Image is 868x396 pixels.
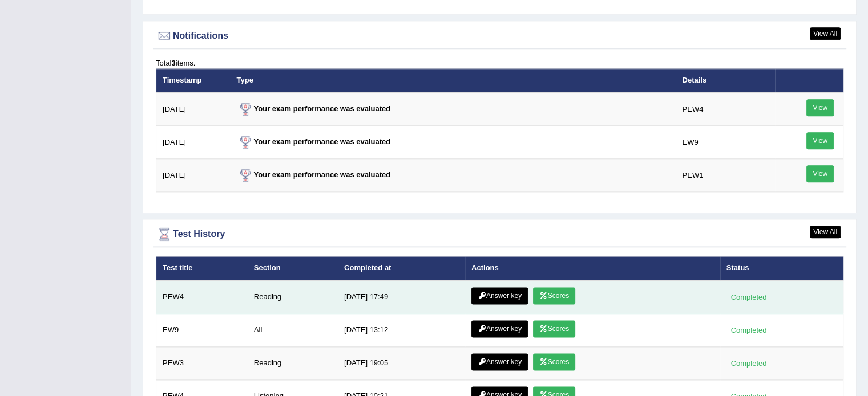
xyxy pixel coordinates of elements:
[156,58,843,68] div: Total items.
[156,226,843,243] div: Test History
[533,353,575,370] a: Scores
[237,137,391,146] strong: Your exam performance was evaluated
[726,324,771,336] div: Completed
[156,68,231,92] th: Timestamp
[720,256,843,280] th: Status
[156,256,248,280] th: Test title
[156,313,248,346] td: EW9
[806,99,834,116] a: View
[676,92,774,126] td: PEW4
[171,59,175,67] b: 3
[156,92,231,126] td: [DATE]
[806,132,834,149] a: View
[726,357,771,369] div: Completed
[471,320,528,337] a: Answer key
[676,159,774,192] td: PEW1
[533,287,575,304] a: Scores
[156,126,231,159] td: [DATE]
[156,27,843,44] div: Notifications
[810,226,841,238] a: View All
[231,68,676,92] th: Type
[237,170,391,179] strong: Your exam performance was evaluated
[465,256,720,280] th: Actions
[156,159,231,192] td: [DATE]
[471,353,528,370] a: Answer key
[806,165,834,182] a: View
[156,346,248,379] td: PEW3
[248,313,338,346] td: All
[810,27,841,40] a: View All
[338,280,465,314] td: [DATE] 17:49
[248,256,338,280] th: Section
[471,287,528,304] a: Answer key
[248,280,338,314] td: Reading
[338,256,465,280] th: Completed at
[338,346,465,379] td: [DATE] 19:05
[676,68,774,92] th: Details
[338,313,465,346] td: [DATE] 13:12
[156,280,248,314] td: PEW4
[248,346,338,379] td: Reading
[676,126,774,159] td: EW9
[726,291,771,303] div: Completed
[237,104,391,113] strong: Your exam performance was evaluated
[533,320,575,337] a: Scores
